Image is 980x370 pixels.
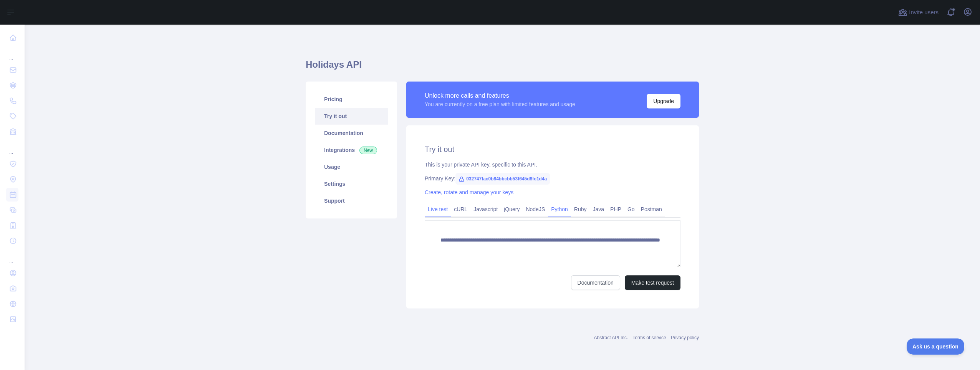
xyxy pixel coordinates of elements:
div: Unlock more calls and features [425,91,575,100]
a: Javascript [470,203,501,215]
a: Terms of service [632,335,666,340]
span: 032747fac0b84bbcbb53f645d8fc1d4a [455,173,550,185]
a: Documentation [315,125,388,142]
a: Go [624,203,638,215]
div: ... [6,249,18,265]
a: Settings [315,175,388,192]
div: ... [6,140,18,155]
a: jQuery [501,203,523,215]
a: Java [590,203,608,215]
h1: Holidays API [306,58,699,77]
button: Make test request [625,275,680,290]
a: Documentation [571,275,620,290]
a: PHP [607,203,624,215]
button: Invite users [897,6,940,18]
div: You are currently on a free plan with limited features and usage [425,100,575,108]
a: cURL [451,203,470,215]
a: NodeJS [523,203,548,215]
a: Pricing [315,91,388,108]
iframe: Toggle Customer Support [907,338,965,355]
a: Abstract API Inc. [594,335,628,340]
a: Python [548,203,571,215]
div: ... [6,46,18,62]
a: Support [315,192,388,209]
a: Integrations New [315,142,388,158]
a: Usage [315,158,388,175]
h2: Try it out [425,144,680,155]
div: Primary Key: [425,175,680,182]
span: New [359,147,377,154]
span: Invite users [909,8,939,17]
a: Try it out [315,108,388,125]
div: This is your private API key, specific to this API. [425,161,680,168]
a: Create, rotate and manage your keys [425,189,513,195]
button: Upgrade [647,94,680,108]
a: Privacy policy [671,335,699,340]
a: Postman [638,203,665,215]
a: Ruby [571,203,590,215]
a: Live test [425,203,451,215]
